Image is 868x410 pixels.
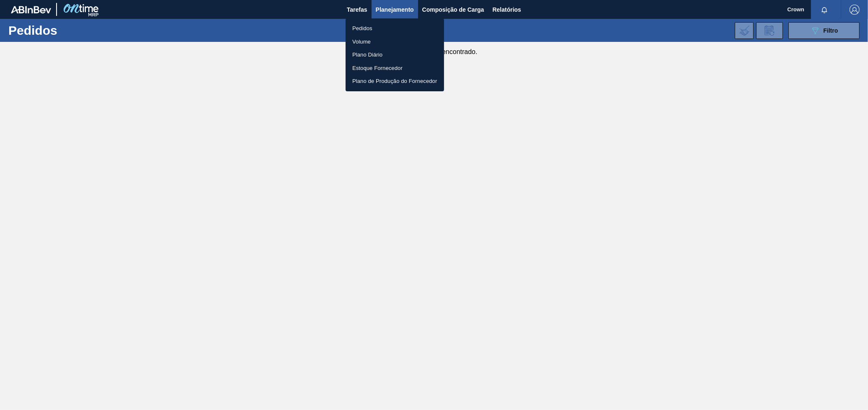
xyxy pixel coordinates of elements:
a: Plano Diário [346,48,444,62]
a: Estoque Fornecedor [346,62,444,75]
a: Pedidos [346,22,444,35]
a: Plano de Produção do Fornecedor [346,75,444,88]
a: Volume [346,35,444,49]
